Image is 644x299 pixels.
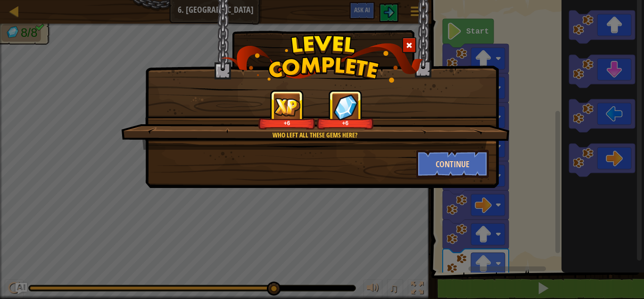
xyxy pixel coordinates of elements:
img: reward_icon_xp.png [274,98,300,116]
button: Continue [416,150,489,178]
div: +6 [319,120,372,127]
div: Who left all these gems here? [166,130,463,140]
div: +6 [260,120,314,127]
img: level_complete.png [221,35,423,83]
img: reward_icon_gems.png [333,94,358,120]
